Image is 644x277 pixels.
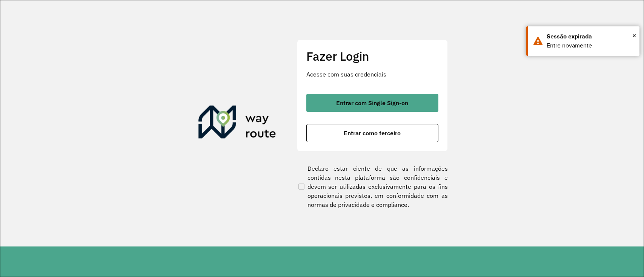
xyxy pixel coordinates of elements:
[344,130,401,136] span: Entrar como terceiro
[306,49,438,63] h2: Fazer Login
[547,32,634,41] div: Sessão expirada
[547,41,634,50] div: Entre novamente
[336,100,408,106] span: Entrar com Single Sign-on
[297,164,448,209] label: Declaro estar ciente de que as informações contidas nesta plataforma são confidenciais e devem se...
[632,30,636,41] button: Close
[306,70,438,79] p: Acesse com suas credenciais
[306,124,438,142] button: button
[198,106,276,142] img: Roteirizador AmbevTech
[632,30,636,41] span: ×
[306,94,438,112] button: button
